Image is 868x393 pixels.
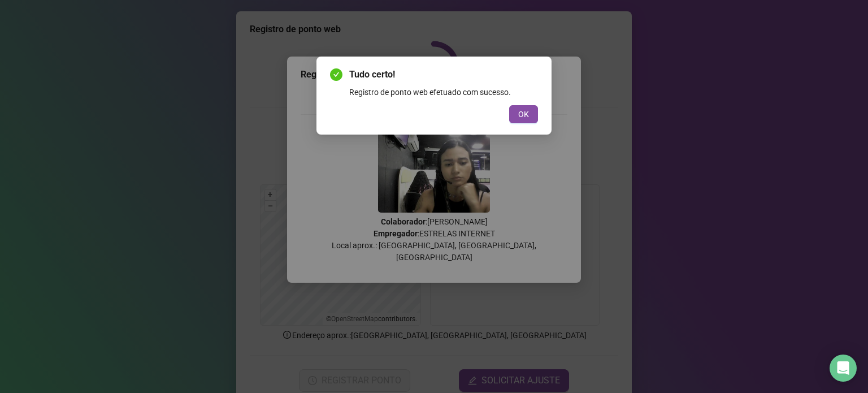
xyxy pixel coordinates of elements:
[509,105,538,123] button: OK
[518,108,529,120] span: OK
[830,355,857,382] div: Open Intercom Messenger
[330,68,342,81] span: check-circle
[349,68,538,81] span: Tudo certo!
[349,86,538,98] div: Registro de ponto web efetuado com sucesso.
